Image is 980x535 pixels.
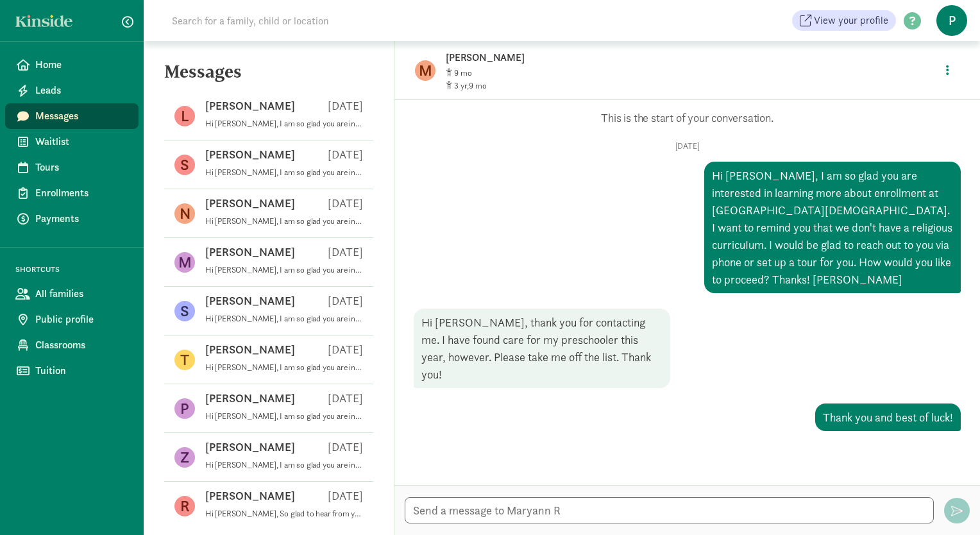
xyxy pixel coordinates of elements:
a: Tuition [5,358,139,384]
figure: T [174,350,195,370]
p: Hi [PERSON_NAME], I am so glad you are interested in learning more about enrollment at [GEOGRAPHI... [205,216,363,226]
figure: S [174,155,195,175]
a: Tours [5,155,139,180]
span: P [936,5,967,36]
a: Enrollments [5,180,139,206]
p: [PERSON_NAME] [205,293,295,309]
figure: Z [174,447,195,468]
figure: N [174,203,195,224]
figure: M [415,60,435,81]
p: Hi [PERSON_NAME], I am so glad you are interested in learning more about enrollment at [GEOGRAPHI... [205,167,363,178]
p: [DATE] [328,439,363,455]
span: Payments [35,211,128,226]
a: Public profile [5,307,139,332]
p: [PERSON_NAME] [205,196,295,211]
p: [DATE] [328,244,363,260]
figure: L [174,106,195,126]
p: This is the start of your conversation. [414,110,961,126]
p: [DATE] [328,147,363,162]
p: [PERSON_NAME] [205,98,295,114]
a: View your profile [792,10,896,31]
span: Classrooms [35,337,128,353]
p: [PERSON_NAME] [446,49,850,67]
span: 9 [454,67,472,78]
span: Waitlist [35,134,128,149]
span: 9 [469,80,487,91]
a: Classrooms [5,332,139,358]
input: Search for a family, child or location [164,8,524,33]
p: [DATE] [328,98,363,114]
p: [DATE] [328,196,363,211]
span: View your profile [814,13,888,28]
p: [PERSON_NAME] [205,488,295,504]
div: Thank you and best of luck! [815,403,961,431]
p: [PERSON_NAME] [205,147,295,162]
p: Hi [PERSON_NAME], I am so glad you are interested in learning more about enrollment at [GEOGRAPHI... [205,265,363,275]
figure: S [174,301,195,321]
p: [DATE] [414,141,961,151]
div: Hi [PERSON_NAME], I am so glad you are interested in learning more about enrollment at [GEOGRAPHI... [704,162,961,293]
p: Hi [PERSON_NAME], I am so glad you are interested in learning more about enrollment at [GEOGRAPHI... [205,314,363,324]
h5: Messages [144,62,394,92]
p: [DATE] [328,293,363,309]
p: [PERSON_NAME] [205,244,295,260]
span: Tuition [35,363,128,378]
figure: P [174,398,195,419]
a: Home [5,52,139,78]
p: Hi [PERSON_NAME], So glad to hear from you about learning more about Wallingford [DEMOGRAPHIC_DAT... [205,509,363,519]
a: Waitlist [5,129,139,155]
p: Hi [PERSON_NAME], I am so glad you are interested in learning more about enrollment at [GEOGRAPHI... [205,119,363,129]
p: Hi [PERSON_NAME], I am so glad you are interested in learning more about enrollment at [GEOGRAPHI... [205,460,363,470]
p: [DATE] [328,488,363,504]
span: Tours [35,160,128,175]
span: Public profile [35,312,128,327]
p: [PERSON_NAME] [205,391,295,406]
span: 3 [454,80,469,91]
p: [PERSON_NAME] [205,342,295,357]
div: Hi [PERSON_NAME], thank you for contacting me. I have found care for my preschooler this year, ho... [414,309,670,388]
figure: R [174,496,195,516]
a: All families [5,281,139,307]
p: Hi [PERSON_NAME], I am so glad you are interested in learning more about enrollment at [GEOGRAPHI... [205,411,363,421]
span: Leads [35,83,128,98]
p: [DATE] [328,391,363,406]
a: Leads [5,78,139,103]
span: Messages [35,108,128,124]
p: Hi [PERSON_NAME], I am so glad you are interested in learning more about enrollment at [GEOGRAPHI... [205,362,363,373]
span: All families [35,286,128,301]
span: Enrollments [35,185,128,201]
span: Home [35,57,128,72]
p: [PERSON_NAME] [205,439,295,455]
figure: M [174,252,195,273]
a: Messages [5,103,139,129]
a: Payments [5,206,139,232]
p: [DATE] [328,342,363,357]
